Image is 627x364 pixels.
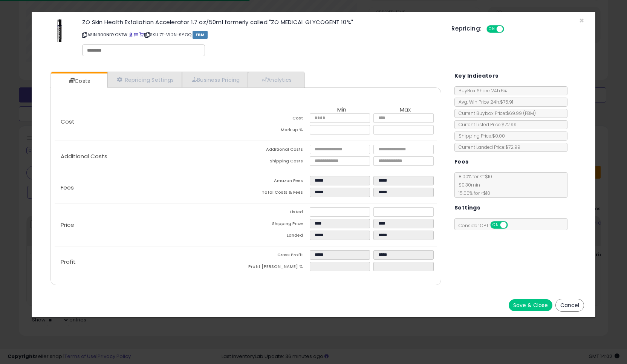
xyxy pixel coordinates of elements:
[182,72,248,87] a: Business Pricing
[310,107,373,113] th: Min
[455,110,536,116] span: Current Buybox Price:
[248,72,304,87] a: Analytics
[491,222,500,228] span: ON
[455,182,480,188] span: $0.30 min
[579,15,584,26] span: ×
[246,188,310,199] td: Total Costs & Fees
[455,173,492,196] span: 8.00 % for <= $10
[246,113,310,125] td: Cost
[455,144,520,150] span: Current Landed Price: $72.99
[55,119,246,125] p: Cost
[246,176,310,188] td: Amazon Fees
[55,259,246,265] p: Profit
[55,185,246,191] p: Fees
[503,26,515,32] span: OFF
[129,32,133,38] a: BuyBox page
[246,219,310,231] td: Shipping Price
[246,145,310,156] td: Additional Costs
[487,26,497,32] span: ON
[107,72,182,87] a: Repricing Settings
[246,207,310,219] td: Listed
[455,121,517,128] span: Current Listed Price: $72.99
[55,153,246,159] p: Additional Costs
[55,222,246,228] p: Price
[523,110,536,116] span: ( FBM )
[455,99,513,105] span: Avg. Win Price 24h: $75.91
[455,87,507,94] span: BuyBox Share 24h: 6%
[51,73,107,89] a: Costs
[506,222,518,228] span: OFF
[509,299,552,311] button: Save & Close
[454,203,480,213] h5: Settings
[246,231,310,242] td: Landed
[82,19,440,25] h3: ZO Skin Health Exfoliation Accelerator 1.7 oz/50ml formerly called "ZO MEDICAL GLYCOGENT 10%"
[139,32,144,38] a: Your listing only
[454,157,469,167] h5: Fees
[454,71,499,81] h5: Key Indicators
[455,190,490,196] span: 15.00 % for > $10
[82,29,440,41] p: ASIN: B00NDYO5TW | SKU: 7E-VL2N-9YOQ
[455,222,518,229] span: Consider CPT:
[506,110,536,116] span: $69.99
[246,125,310,137] td: Mark up %
[246,262,310,274] td: Profit [PERSON_NAME] %
[451,26,482,32] h5: Repricing:
[57,19,62,42] img: 21W3XzLAwEL._SL60_.jpg
[555,299,584,312] button: Cancel
[246,250,310,262] td: Gross Profit
[134,32,138,38] a: All offer listings
[455,133,505,139] span: Shipping Price: $0.00
[246,156,310,168] td: Shipping Costs
[193,31,208,39] span: FBM
[373,107,437,113] th: Max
